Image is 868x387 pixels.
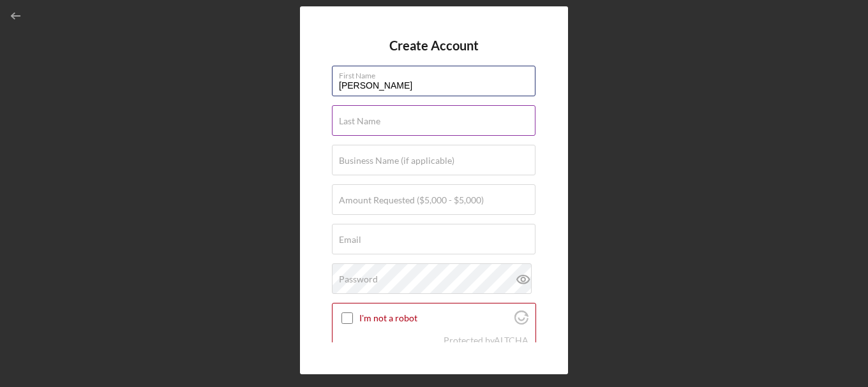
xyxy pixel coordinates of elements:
label: Email [339,235,361,245]
label: Password [339,274,378,284]
div: Protected by [444,335,528,346]
label: I'm not a robot [359,313,511,323]
a: Visit Altcha.org [514,316,528,326]
label: Business Name (if applicable) [339,156,454,166]
label: First Name [339,66,535,80]
a: Visit Altcha.org [494,335,528,346]
h4: Create Account [389,38,479,53]
label: Last Name [339,116,380,126]
label: Amount Requested ($5,000 - $5,000) [339,195,484,205]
